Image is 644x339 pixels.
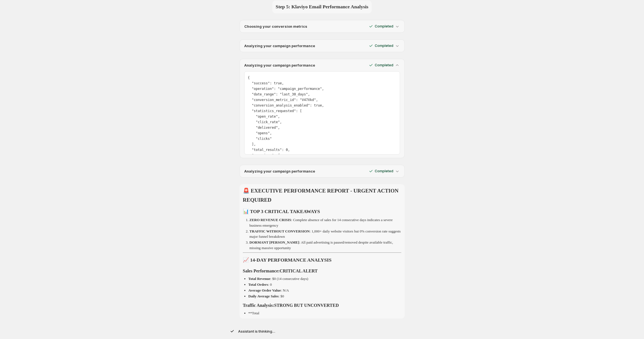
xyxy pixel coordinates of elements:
strong: CRITICAL ALERT [280,269,318,273]
strong: ZERO REVENUE CRISIS [250,218,291,222]
p: Analyzing your campaign performance [244,43,315,49]
p: Assistant is thinking... [238,328,275,334]
strong: Total Orders [248,282,268,287]
h3: Sales Performance: [243,267,401,275]
p: : All paid advertising is paused/removed despite available traffic, missing massive opportunity [250,240,393,250]
p: Analyzing your campaign performance [244,168,315,174]
strong: TRAFFIC WITHOUT CONVERSION [250,229,310,233]
p: : Complete absence of sales for 14 consecutive days indicates a severe business emergency [250,218,393,227]
strong: Average Order Value [248,288,281,292]
p: Completed [375,169,393,173]
h2: 📊 TOP 3 CRITICAL TAKEAWAYS [243,208,401,216]
strong: STRONG BUT UNCONVERTED [274,303,339,308]
strong: Total Revenue [248,277,270,281]
strong: DORMANT [PERSON_NAME] [250,240,299,244]
h2: Step 5: Klaviyo Email Performance Analysis [276,3,368,11]
p: Completed [375,63,393,67]
p: Completed [375,44,393,48]
strong: Daily Average Sales [248,294,279,298]
h2: 📈 14-DAY PERFORMANCE ANALYSIS [243,256,401,264]
p: : $0 (14 consecutive days) [248,277,308,281]
p: : 1,000+ daily website visitors but 0% conversion rate suggests major funnel breakdown [250,229,401,239]
p: Choosing your conversion metrics [244,24,307,29]
pre: { "success": true, "operation": "campaign_performance", "date_range": "last_30_days", "conversion... [248,75,396,197]
p: Analyzing your campaign performance [244,62,315,68]
h1: 🚨 EXECUTIVE PERFORMANCE REPORT - URGENT ACTION REQUIRED [243,186,401,204]
h3: Traffic Analysis: [243,302,401,309]
p: Completed [375,24,393,29]
p: : 0 [248,282,272,287]
p: : N/A [248,288,289,292]
p: : $0 [248,294,284,298]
